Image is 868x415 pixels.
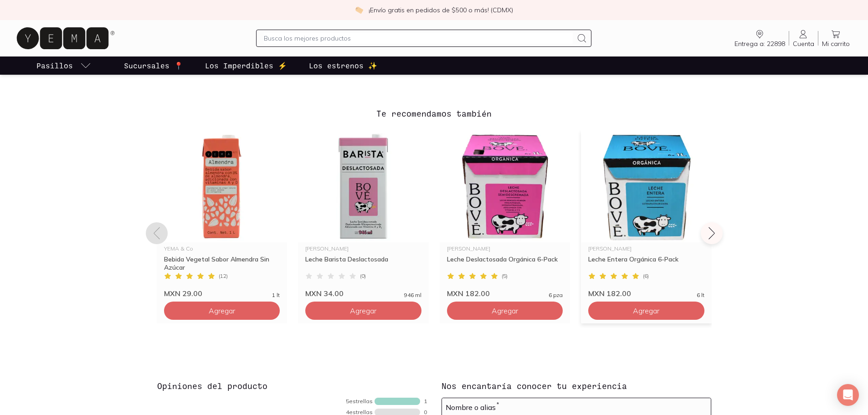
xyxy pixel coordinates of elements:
[164,302,280,320] button: Agregar
[734,40,785,48] span: Entrega a: 22898
[404,292,421,298] span: 946 ml
[307,56,379,75] a: Los estrenos ✨
[369,5,513,15] p: ¡Envío gratis en pedidos de $500 o más! (CDMX)
[346,410,373,415] div: 4 estrellas
[264,33,573,44] input: Busca los mejores productos
[793,40,814,48] span: Cuenta
[442,380,711,392] h3: Nos encantaría conocer tu experiencia
[424,410,427,415] div: 0
[549,292,563,298] span: 6 pza
[588,255,704,272] div: Leche Entera Orgánica 6-Pack
[697,292,704,298] span: 6 lt
[122,56,185,75] a: Sucursales 📍
[350,306,376,315] span: Agregar
[789,29,818,48] a: Cuenta
[360,273,366,279] span: ( 0 )
[35,56,93,75] a: pasillo-todos-link
[588,246,704,251] div: [PERSON_NAME]
[219,273,228,279] span: ( 12 )
[581,130,712,242] img: 6 litros de leche entera orgánica, libre de pesticidas, hormonas y organismos genéticamente modif...
[633,306,659,315] span: Agregar
[447,289,490,298] span: MXN 182.00
[157,130,288,242] img: Bebida Vegetal de Almendra Sin Azúcar YEMA
[205,60,287,71] p: Los Imperdibles ⚡️
[157,108,712,119] h3: Te recomendamos también
[157,380,427,392] h3: Opiniones del producto
[164,246,280,251] div: YEMA & Co
[157,130,288,298] a: Bebida Vegetal de Almendra Sin Azúcar YEMAYEMA & CoBebida Vegetal Sabor Almendra Sin Azúcar(12)MX...
[305,255,421,272] div: Leche Barista Deslactosada
[164,255,280,272] div: Bebida Vegetal Sabor Almendra Sin Azúcar
[492,306,518,315] span: Agregar
[447,255,563,272] div: Leche Deslactosada Orgánica 6-Pack
[822,40,850,48] span: Mi carrito
[36,60,73,71] p: Pasillos
[305,302,421,320] button: Agregar
[298,130,429,242] img: Leche Barista Deslactosada Bové
[588,302,704,320] button: Agregar
[272,292,280,298] span: 1 lt
[837,384,859,406] div: Open Intercom Messenger
[305,289,344,298] span: MXN 34.00
[305,246,421,251] div: [PERSON_NAME]
[643,273,649,279] span: ( 6 )
[818,29,853,48] a: Mi carrito
[588,289,631,298] span: MXN 182.00
[581,130,712,298] a: 6 litros de leche entera orgánica, libre de pesticidas, hormonas y organismos genéticamente modif...
[355,6,363,14] img: check
[164,289,202,298] span: MXN 29.00
[346,399,373,404] div: 5 estrellas
[309,60,377,71] p: Los estrenos ✨
[209,306,235,315] span: Agregar
[124,60,183,71] p: Sucursales 📍
[298,130,429,298] a: Leche Barista Deslactosada Bové[PERSON_NAME]Leche Barista Deslactosada(0)MXN 34.00946 ml
[424,399,427,404] div: 1
[440,130,570,298] a: 6-pack leche deslactosada orgánica Bove. La leche orgánica es libre de pesticidas, hormonas y org...
[440,130,570,242] img: 6-pack leche deslactosada orgánica Bove. La leche orgánica es libre de pesticidas, hormonas y org...
[731,29,789,48] a: Entrega a: 22898
[447,302,563,320] button: Agregar
[502,273,508,279] span: ( 5 )
[203,56,289,75] a: Los Imperdibles ⚡️
[447,246,563,251] div: [PERSON_NAME]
